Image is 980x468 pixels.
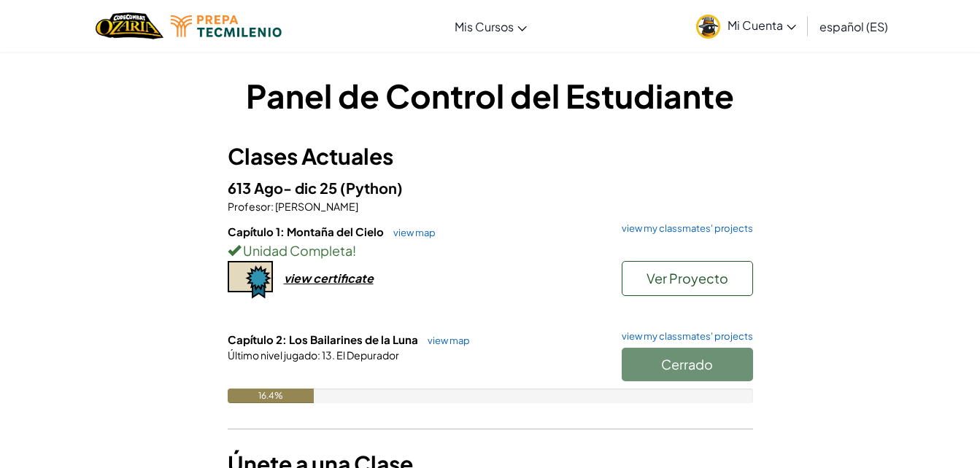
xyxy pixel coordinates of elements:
span: (Python) [340,179,403,197]
span: [PERSON_NAME] [274,200,358,213]
div: view certificate [284,270,374,286]
a: view map [386,227,436,238]
a: Ozaria by CodeCombat logo [96,11,163,41]
span: El Depurador [335,348,399,362]
span: Capítulo 2: Los Bailarines de la Luna [228,332,420,346]
h3: Clases Actuales [228,140,753,173]
span: Unidad Completa [241,242,352,259]
span: : [317,348,320,362]
span: Profesor [228,200,271,213]
a: view certificate [228,270,374,286]
a: Mi Cuenta [689,3,803,49]
img: certificate-icon.png [228,261,273,299]
a: view map [420,335,470,346]
span: Último nivel jugado [228,348,317,362]
span: Mi Cuenta [728,17,796,33]
a: español (ES) [812,7,895,46]
button: Ver Proyecto [622,261,753,296]
img: avatar [696,15,720,39]
h1: Panel de Control del Estudiante [228,73,753,118]
img: Home [96,11,163,41]
span: Ver Proyecto [647,270,728,286]
span: : [271,200,274,213]
span: Mis Cursos [455,19,514,34]
span: español (ES) [819,19,888,34]
a: view my classmates' projects [614,224,753,233]
span: 613 Ago- dic 25 [228,179,340,197]
div: 16.4% [228,389,314,403]
span: Capítulo 1: Montaña del Cielo [228,225,386,238]
a: view my classmates' projects [614,332,753,341]
img: Tecmilenio logo [171,15,282,37]
a: Mis Cursos [447,7,534,46]
span: 13. [320,348,335,362]
span: ! [352,242,356,259]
